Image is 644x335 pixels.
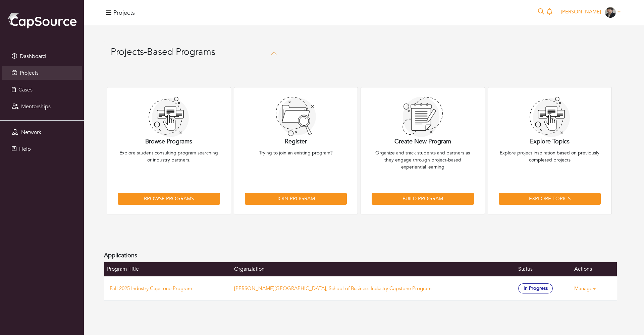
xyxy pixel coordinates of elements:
th: Status [516,262,571,276]
span: Projects [20,69,39,77]
h4: Projects-Based Programs [111,47,215,58]
p: Browse Programs [118,137,220,146]
a: [PERSON_NAME][GEOGRAPHIC_DATA], School of Business Industry Capstone Program [234,285,432,292]
p: Explore student consulting program searching or industry partners. [118,149,220,190]
a: Network [2,126,82,139]
a: Build Program [372,193,474,205]
a: Join Program [245,193,347,205]
img: image1-f1bf9bf95e4e8aaa86b56a742da37524201809dbdaab83697702b66567fc6872.png [276,97,316,137]
span: Help [19,145,31,153]
span: [PERSON_NAME] [561,8,601,15]
span: In Progress [518,283,553,294]
span: Mentorships [21,103,51,110]
img: build-3e73351fdce0810b8da890b22b63791677a78b459140cf8698b07ef5d87f8753.png [149,97,189,137]
span: Dashboard [20,53,46,60]
img: build-3e73351fdce0810b8da890b22b63791677a78b459140cf8698b07ef5d87f8753.png [530,97,570,137]
img: browse-7a058e7d306ba1a488b86ae24cab801dae961bbbdf3a92fe51c3c2140ace3ad2.png [402,97,443,137]
a: Explore Topics [499,193,601,205]
h4: Applications [104,252,137,259]
th: Organziation [231,262,516,276]
h4: Projects [113,9,135,17]
img: Headshot.JPG [605,7,616,18]
a: Dashboard [2,50,82,63]
a: [PERSON_NAME] [558,8,624,15]
p: Explore Topics [499,137,601,146]
a: Help [2,142,82,156]
a: Mentorships [2,100,82,113]
th: Program Title [104,262,231,276]
img: cap_logo.png [7,12,77,29]
span: Network [21,129,41,136]
p: Explore project inspiration based on previously completed projects [499,149,601,190]
span: Cases [18,86,33,93]
a: Browse Programs [118,193,220,205]
button: Projects-Based Programs [104,41,284,66]
a: Manage [574,282,601,295]
p: Create New Program [372,137,474,146]
p: Trying to join an existing program? [245,149,347,190]
a: Projects [2,66,82,80]
a: Cases [2,83,82,96]
p: Register [245,137,347,146]
a: Fall 2025 Industry Capstone Program [110,285,192,292]
th: Actions [572,262,617,276]
p: Organize and track students and partners as they engage through project-based experiential learning [372,149,474,190]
